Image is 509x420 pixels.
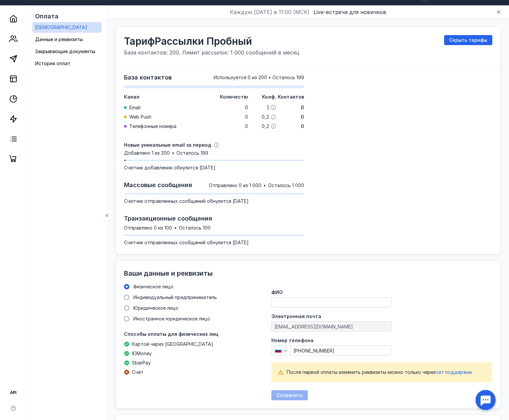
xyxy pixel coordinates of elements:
[449,37,487,43] span: Скрыть тарифы
[263,183,266,188] span: •
[245,104,248,111] span: 0
[287,369,486,376] div: После первой оплаты изменить реквизиты можно только через
[35,48,95,54] span: Закрывающие документы
[313,8,386,16] button: Live-встреча для новичков
[278,94,304,100] span: Контактов
[124,94,139,100] span: Канал
[245,123,248,130] span: 0
[124,74,172,81] span: База контактов
[124,215,212,222] span: Транзакционные сообщения
[301,123,304,130] span: 0
[124,269,213,277] span: Ваши данные и реквизиты
[133,305,178,311] span: Юридическое лицо
[268,182,304,189] span: Осталось 1 000
[133,316,210,321] span: Иностранное юридическое лицо
[301,104,304,111] span: 0
[436,369,472,376] button: чат поддержки
[132,360,151,366] span: SberPay
[220,94,250,100] span: Количество
[268,75,271,80] span: •
[209,182,261,189] span: Отправлено 0 из 1 000
[133,294,217,300] span: Индивидуальный предприниматель
[262,114,269,120] span: 0,2
[124,225,172,231] span: Отправлено 0 из 100
[129,114,151,120] span: Web Push
[245,114,248,120] span: 0
[124,181,192,188] span: Массовые сообщения
[132,369,143,376] span: Счёт
[124,35,299,47] span: Тариф Рассылки Пробный
[230,8,309,16] span: Каждую [DATE] в 11:00 (МСК)
[174,226,177,230] span: •
[176,150,208,156] span: Осталось 199
[124,331,218,337] span: Способы оплаты для физических лиц
[133,284,173,289] span: Физическое лицо
[124,48,299,56] span: База контактов: 200. Лимит рассылок: 1 000 сообщений в месяц
[124,198,249,204] span: Cчетчик отправленных сообщений обнулится [DATE]
[32,34,102,45] a: Данные и реквизиты
[35,13,58,20] span: Оплата
[436,369,472,375] span: чат поддержки
[35,24,87,30] span: [DEMOGRAPHIC_DATA]
[444,35,492,45] button: Скрыть тарифы
[132,341,213,347] span: Картой через [GEOGRAPHIC_DATA]
[124,240,249,245] span: Cчетчик отправленных сообщений обнулится [DATE]
[271,338,313,343] span: Номер телефона
[132,350,152,357] span: ЮMoney
[32,22,102,33] a: [DEMOGRAPHIC_DATA]
[262,94,276,100] span: Коэф.
[214,74,251,81] span: Используется 0
[301,114,304,120] span: 0
[172,151,174,155] span: •
[32,58,102,69] a: История оплат
[179,225,211,231] span: Осталось 100
[266,104,269,111] span: 1
[32,46,102,57] a: Закрывающие документы
[252,74,267,81] span: из 200
[271,314,321,319] span: Электронная почта
[35,36,83,42] span: Данные и реквизиты
[124,165,216,170] span: Счетчик добавления обнулится [DATE]
[262,123,269,130] span: 0,2
[124,142,211,148] span: Новые уникальные email за период
[313,9,386,15] span: Live-встреча для новичков
[129,123,176,130] span: Телефонные номера
[35,60,70,66] span: История оплат
[129,104,140,111] span: Email
[124,150,170,156] span: Добавлено 1 из 200
[272,74,304,81] span: Осталось 199
[271,290,283,295] span: ФИО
